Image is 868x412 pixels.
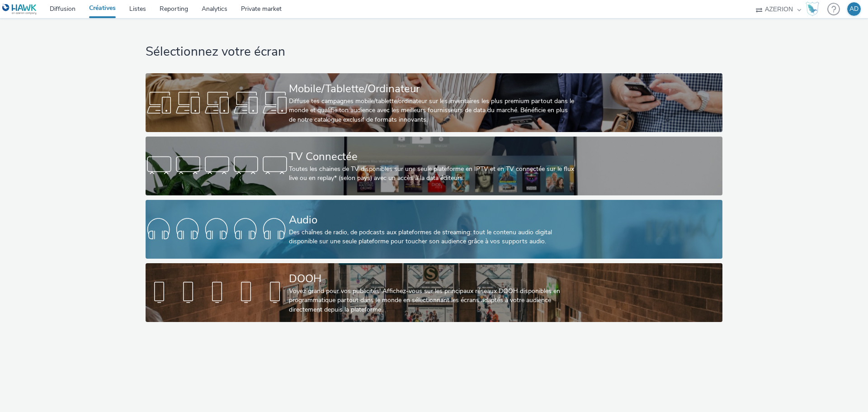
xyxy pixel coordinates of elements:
[806,2,823,16] a: Hawk Academy
[146,263,722,322] a: DOOHVoyez grand pour vos publicités! Affichez-vous sur les principaux réseaux DOOH disponibles en...
[289,271,576,287] div: DOOH
[289,149,576,165] div: TV Connectée
[289,212,576,228] div: Audio
[289,165,576,183] div: Toutes les chaines de TV disponibles sur une seule plateforme en IPTV et en TV connectée sur le f...
[806,2,819,16] img: Hawk Academy
[146,43,722,61] h1: Sélectionnez votre écran
[146,200,722,259] a: AudioDes chaînes de radio, de podcasts aux plateformes de streaming: tout le contenu audio digita...
[146,73,722,132] a: Mobile/Tablette/OrdinateurDiffuse tes campagnes mobile/tablette/ordinateur sur les inventaires le...
[146,137,722,195] a: TV ConnectéeToutes les chaines de TV disponibles sur une seule plateforme en IPTV et en TV connec...
[289,81,576,97] div: Mobile/Tablette/Ordinateur
[2,4,37,15] img: undefined Logo
[289,228,576,246] div: Des chaînes de radio, de podcasts aux plateformes de streaming: tout le contenu audio digital dis...
[849,2,859,16] div: AD
[289,287,576,314] div: Voyez grand pour vos publicités! Affichez-vous sur les principaux réseaux DOOH disponibles en pro...
[289,97,576,124] div: Diffuse tes campagnes mobile/tablette/ordinateur sur les inventaires les plus premium partout dan...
